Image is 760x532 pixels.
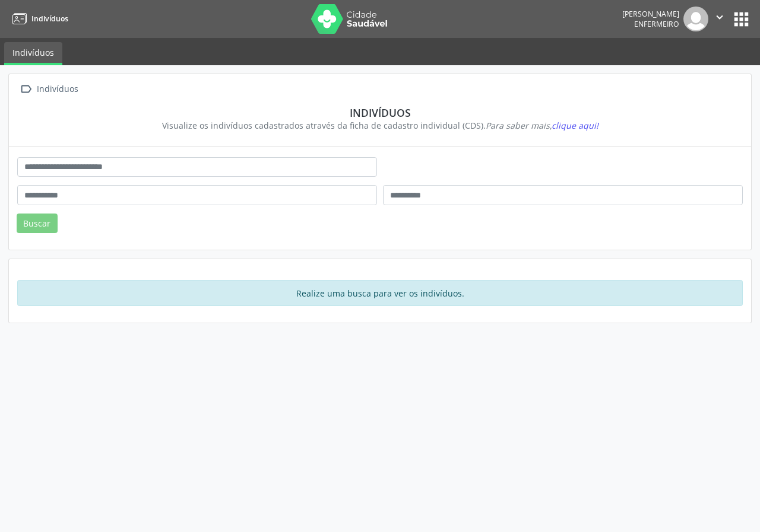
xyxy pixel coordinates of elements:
[34,81,80,98] div: Indivíduos
[26,119,734,132] div: Visualize os indivíduos cadastrados através da ficha de cadastro individual (CDS).
[708,7,731,31] button: 
[4,42,62,65] a: Indivíduos
[17,81,80,98] a:  Indivíduos
[634,19,679,29] span: Enfermeiro
[31,14,68,24] span: Indivíduos
[17,280,743,306] div: Realize uma busca para ver os indivíduos.
[8,9,68,28] a: Indivíduos
[17,81,34,98] i: 
[731,9,752,30] button: apps
[486,120,598,131] i: Para saber mais,
[17,214,58,234] button: Buscar
[683,7,708,31] img: img
[552,120,598,131] span: clique aqui!
[622,9,679,19] div: [PERSON_NAME]
[713,11,726,24] i: 
[26,106,734,119] div: Indivíduos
